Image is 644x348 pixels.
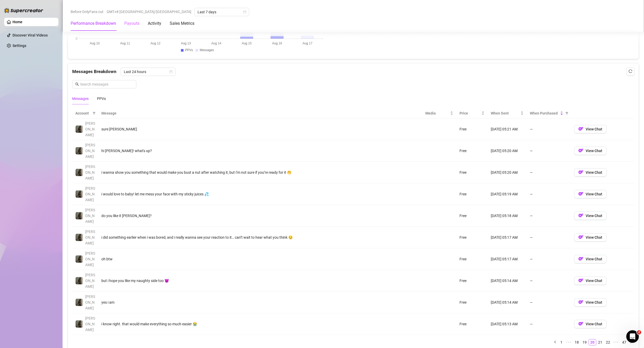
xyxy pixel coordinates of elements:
td: Free [456,140,488,162]
span: View Chat [586,170,602,175]
td: — [527,205,571,227]
img: OF [578,256,584,261]
td: — [527,183,571,205]
li: 18 [573,339,581,345]
td: [DATE] 05:19 AM [488,183,527,205]
img: OF [578,148,584,153]
img: Brandy [76,190,83,198]
span: View Chat [586,127,602,131]
span: View Chat [586,235,602,239]
img: Brandy [76,234,83,241]
button: OFView Chat [574,255,606,263]
a: OFView Chat [574,171,606,176]
div: yes i am [101,299,419,305]
span: filter [564,109,569,117]
img: Brandy [76,147,83,154]
a: 1 [559,339,564,345]
span: calendar [169,70,173,73]
span: [PERSON_NAME] [85,165,95,180]
span: Account [75,110,90,116]
span: 2 [637,330,641,334]
button: OFView Chat [574,277,606,285]
span: View Chat [586,300,602,304]
div: Payouts [124,20,139,27]
span: filter [91,109,97,117]
div: oh btw [101,256,419,262]
input: Search messages [80,81,133,87]
span: Media [425,110,449,116]
span: View Chat [586,214,602,218]
a: OFView Chat [574,258,606,262]
li: Next 5 Pages [612,339,620,345]
li: 1 [558,339,565,345]
li: 21 [596,339,604,345]
span: Price [459,110,480,116]
img: OF [578,126,584,131]
li: Previous Page [552,339,558,345]
div: but i hope you like my naughty side too 😈 [101,278,419,284]
span: Last 7 days [198,8,246,16]
td: [DATE] 05:14 AM [488,292,527,313]
span: [PERSON_NAME] [85,295,95,310]
td: — [527,313,571,335]
button: OFView Chat [574,147,606,155]
a: OFView Chat [574,215,606,219]
span: [PERSON_NAME] [85,316,95,332]
img: OF [578,213,584,218]
img: OF [578,321,584,326]
img: OF [578,299,584,305]
li: 22 [604,339,612,345]
span: [PERSON_NAME] [85,273,95,289]
button: OFView Chat [574,233,606,242]
span: [PERSON_NAME] [85,186,95,202]
a: 21 [597,339,604,345]
td: [DATE] 05:14 AM [488,270,527,292]
iframe: Intercom live chat [626,330,639,343]
img: Brandy [76,125,83,133]
img: logo-BBDzfeDw.svg [4,8,43,13]
img: Brandy [76,169,83,176]
span: GMT+8 [GEOGRAPHIC_DATA]/[GEOGRAPHIC_DATA] [107,8,191,16]
span: search [75,82,79,86]
button: OFView Chat [574,168,606,177]
span: When Sent [491,110,519,116]
th: Message [98,108,422,118]
div: i did something earlier when i was bored, and i really wanna see your reaction to it… can’t wait ... [101,235,419,240]
span: filter [565,112,568,115]
button: left [552,339,558,345]
span: left [554,340,557,344]
td: Free [456,248,488,270]
td: Free [456,118,488,140]
img: Brandy [76,255,83,263]
li: 19 [581,339,588,345]
span: [PERSON_NAME] [85,230,95,245]
a: OFView Chat [574,280,606,284]
a: OFView Chat [574,128,606,132]
button: OFView Chat [574,212,606,220]
td: — [527,227,571,248]
a: 19 [581,339,588,345]
div: i wanna show you something that would make you bust a nut after watching it, but i’m not sure if ... [101,170,419,175]
img: OF [578,191,584,196]
button: OFView Chat [574,298,606,307]
a: OFView Chat [574,301,606,305]
a: Home [13,20,22,24]
a: Discover Viral Videos [13,33,48,37]
td: [DATE] 05:18 AM [488,205,527,227]
span: Before OnlyFans cut [71,8,103,16]
td: — [527,118,571,140]
div: Messages [72,96,89,101]
img: Brandy [76,212,83,219]
span: [PERSON_NAME] [85,208,95,224]
button: OFView Chat [574,125,606,133]
button: OFView Chat [574,190,606,198]
td: [DATE] 05:21 AM [488,118,527,140]
td: [DATE] 05:17 AM [488,227,527,248]
li: 20 [588,339,596,345]
span: [PERSON_NAME] [85,251,95,267]
span: reload [629,69,632,73]
th: When Purchased [527,108,571,118]
div: i would love to baby! let me mess your face with my sticky juices 💦 [101,191,419,197]
a: 22 [604,339,612,345]
td: [DATE] 05:20 AM [488,140,527,162]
